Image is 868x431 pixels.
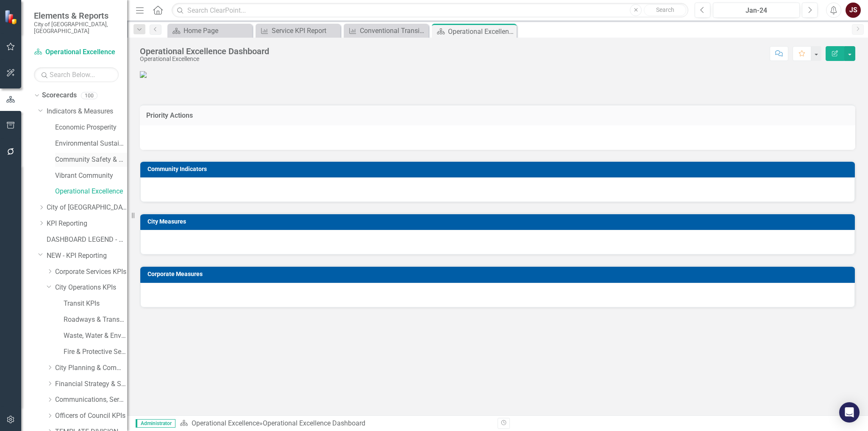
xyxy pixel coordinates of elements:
a: Transit KPIs [64,299,127,309]
a: DASHBOARD LEGEND - DO NOT DELETE [47,235,127,245]
div: Open Intercom Messenger [839,402,860,423]
small: City of [GEOGRAPHIC_DATA], [GEOGRAPHIC_DATA] [34,21,119,35]
a: Corporate Services KPIs [55,267,127,277]
a: City Planning & Community Services KPIs [55,363,127,373]
a: Community Safety & Well-being [55,155,127,165]
img: ClearPoint Strategy [4,9,19,24]
button: JS [846,3,861,18]
button: Search [644,4,686,16]
a: City of [GEOGRAPHIC_DATA] [47,203,127,213]
a: Home Page [170,25,250,36]
div: Operational Excellence [140,56,269,62]
div: Service KPI Report [272,25,338,36]
div: Conventional Transit Ridership [360,25,426,36]
input: Search ClearPoint... [172,3,688,18]
h3: Community Indicators [147,166,851,172]
div: Jan-24 [716,6,797,16]
h3: City Measures [147,218,851,225]
div: » [180,419,491,428]
a: Financial Strategy & Sustainability KPIs [55,379,127,389]
a: Environmental Sustainability [55,139,127,149]
div: 100 [81,92,97,99]
div: Operational Excellence Dashboard [140,47,269,56]
div: Operational Excellence Dashboard [448,26,515,37]
a: Roadways & Transportation KPIs [64,315,127,325]
span: Administrator [136,419,175,428]
img: Strategic%20Priorities%20Cover%20Sheets%20(002)_Page_5.jpg [140,71,147,78]
span: Elements & Reports [34,11,119,21]
a: Officers of Council KPIs [55,411,127,421]
a: Waste, Water & Environment KPIs [64,331,127,341]
a: Fire & Protective Services KPIs [64,347,127,357]
span: Search [656,6,674,13]
a: Scorecards [42,91,77,100]
a: Indicators & Measures [47,107,127,116]
h3: Corporate Measures [147,271,851,277]
input: Search Below... [34,67,119,82]
h3: Priority Actions [146,112,849,119]
a: City Operations KPIs [55,283,127,293]
a: Vibrant Community [55,171,127,181]
a: Communications, Service [PERSON_NAME] & Tourism KPIs [55,395,127,405]
a: Conventional Transit Ridership [346,25,426,36]
div: Home Page [184,25,250,36]
a: KPI Reporting [47,219,127,229]
div: Operational Excellence Dashboard [263,419,365,427]
a: Service KPI Report [258,25,338,36]
a: Operational Excellence [55,187,127,196]
button: Jan-24 [713,3,800,18]
a: NEW - KPI Reporting [47,251,127,261]
a: Economic Prosperity [55,123,127,133]
a: Operational Excellence [34,47,119,57]
a: Operational Excellence [192,419,259,427]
